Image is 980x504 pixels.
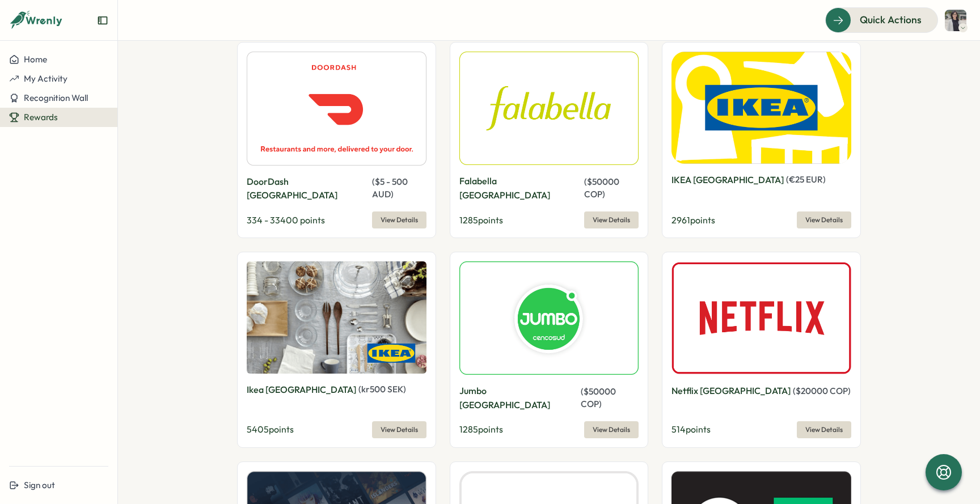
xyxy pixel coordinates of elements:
[584,211,639,228] button: View Details
[584,176,619,200] span: ( $ 50000 COP )
[459,423,503,435] span: 1285 points
[593,422,630,438] span: View Details
[372,211,426,228] button: View Details
[247,214,325,226] span: 334 - 33400 points
[793,386,851,396] span: ( $ 20000 COP )
[24,73,67,84] span: My Activity
[459,174,582,202] p: Falabella [GEOGRAPHIC_DATA]
[581,386,616,409] span: ( $ 50000 COP )
[372,176,408,200] span: ( $ 5 - 500 AUD )
[247,175,370,203] p: DoorDash [GEOGRAPHIC_DATA]
[24,92,88,103] span: Recognition Wall
[459,214,503,226] span: 1285 points
[825,7,938,32] button: Quick Actions
[247,423,294,435] span: 5405 points
[459,384,579,412] p: Jumbo [GEOGRAPHIC_DATA]
[247,261,426,374] img: Ikea Sweden
[24,112,58,122] span: Rewards
[459,261,639,375] img: Jumbo Colombia
[945,10,966,31] img: Michelle Wan
[372,421,426,438] button: View Details
[97,15,108,26] button: Expand sidebar
[24,480,55,490] span: Sign out
[24,54,47,65] span: Home
[381,212,418,228] span: View Details
[797,421,851,438] button: View Details
[786,174,826,185] span: ( € 25 EUR )
[671,261,851,375] img: Netflix Colombia
[671,214,715,226] span: 2961 points
[671,423,711,435] span: 514 points
[860,12,922,27] span: Quick Actions
[671,173,784,187] p: IKEA [GEOGRAPHIC_DATA]
[671,52,851,164] img: IKEA France
[358,384,406,395] span: ( kr 500 SEK )
[671,384,791,398] p: Netflix [GEOGRAPHIC_DATA]
[593,212,630,228] span: View Details
[247,52,426,166] img: DoorDash Australia
[797,211,851,228] button: View Details
[805,422,843,438] span: View Details
[247,383,356,397] p: Ikea [GEOGRAPHIC_DATA]
[381,422,418,438] span: View Details
[584,421,639,438] button: View Details
[459,52,639,165] img: Falabella Colombia
[805,212,843,228] span: View Details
